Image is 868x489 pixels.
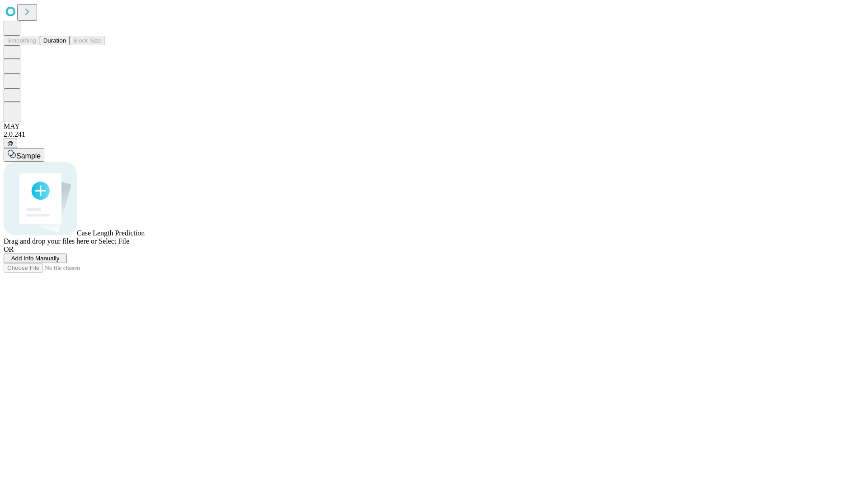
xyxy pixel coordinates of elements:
[4,130,864,139] div: 2.0.241
[4,122,864,130] div: MAY
[4,245,14,253] span: OR
[16,152,41,160] span: Sample
[4,237,97,245] span: Drag and drop your files here or
[4,254,67,263] button: Add Info Manually
[4,139,17,148] button: @
[99,237,129,245] span: Select File
[70,36,105,45] button: Block Size
[4,148,44,162] button: Sample
[40,36,70,45] button: Duration
[77,229,145,237] span: Case Length Prediction
[4,36,40,45] button: Smoothing
[7,140,14,147] span: @
[11,255,60,262] span: Add Info Manually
